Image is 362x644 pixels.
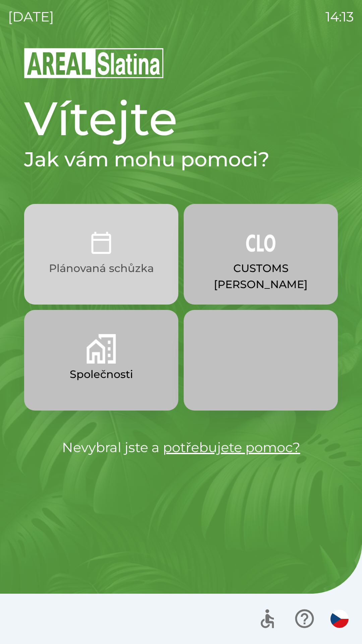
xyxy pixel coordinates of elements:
[24,204,178,305] button: Plánovaná schůzka
[330,610,349,628] img: cs flag
[24,47,338,79] img: Logo
[200,260,322,292] p: CUSTOMS [PERSON_NAME]
[184,204,338,305] button: CUSTOMS [PERSON_NAME]
[163,439,300,455] a: potřebujete pomoc?
[86,228,116,258] img: 0ea463ad-1074-4378-bee6-aa7a2f5b9440.png
[70,366,133,382] p: Společnosti
[246,228,276,258] img: 889875ac-0dea-4846-af73-0927569c3e97.png
[86,334,116,364] img: 58b4041c-2a13-40f9-aad2-b58ace873f8c.png
[24,310,178,411] button: Společnosti
[24,147,338,172] h2: Jak vám mohu pomoci?
[24,90,338,147] h1: Vítejte
[8,7,54,27] p: [DATE]
[24,437,338,458] p: Nevybral jste a
[49,260,154,276] p: Plánovaná schůzka
[325,7,354,27] p: 14:13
